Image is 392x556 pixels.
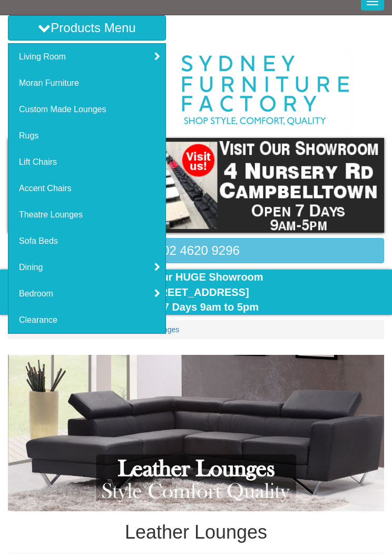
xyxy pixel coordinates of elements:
h1: Leather Lounges [8,522,384,543]
a: Accent Chairs [8,175,165,202]
a: Living Room [8,44,165,70]
a: Custom Made Lounges [8,96,165,123]
a: Theatre Lounges [8,202,165,228]
a: 02 4620 9296 [8,238,384,263]
img: Sydney Furniture Factory [38,51,354,133]
a: Lift Chairs [8,149,165,175]
img: showroom.gif [8,138,384,233]
a: Dining [8,254,165,281]
img: Leather Lounges [8,355,384,512]
button: Products Menu [8,15,166,41]
div: Visit Our HUGE Showroom [STREET_ADDRESS] Open 7 Days 9am to 5pm [8,270,384,315]
a: Sofa Beds [8,228,165,254]
a: Moran Furniture [8,70,165,96]
a: Bedroom [8,281,165,307]
a: Clearance [8,307,165,333]
a: Rugs [8,123,165,149]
